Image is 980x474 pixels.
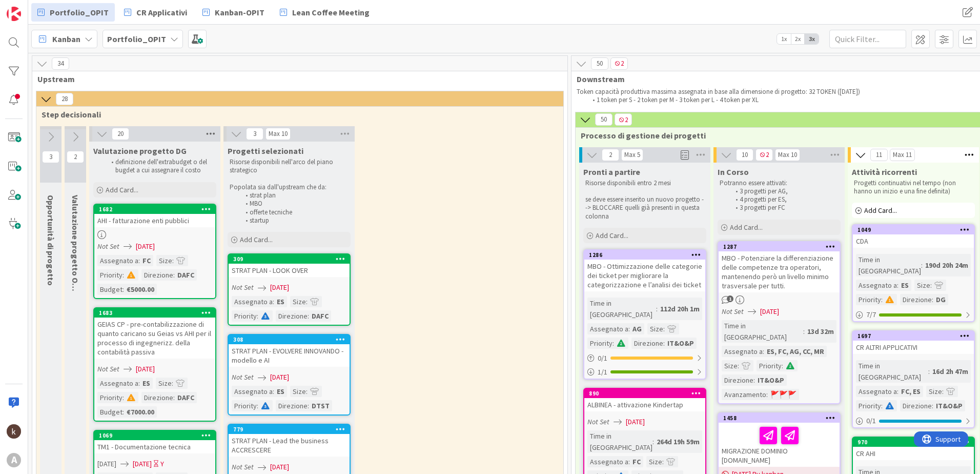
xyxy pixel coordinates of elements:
[97,378,138,389] div: Assegnato a
[232,400,257,411] div: Priority
[654,436,702,447] div: 264d 19h 59m
[857,226,974,233] div: 1049
[94,318,215,359] div: GEIAS CP - pre-contabilizzazione di quanto caricano su Geias vs AHI per il processo di ingegneriz...
[598,367,607,378] span: 1 / 1
[141,392,173,403] div: Direzione
[864,206,897,215] span: Add Card...
[587,323,628,334] div: Assegnato a
[46,195,56,286] span: Opportunità di progetto
[240,216,349,225] li: startup
[94,308,215,318] div: 1683
[232,283,254,292] i: Not Set
[856,254,921,276] div: Time in [GEOGRAPHIC_DATA]
[140,255,153,266] div: FC
[723,243,840,250] div: 1287
[309,400,332,411] div: DTST
[628,456,630,467] span: :
[229,254,350,277] div: 309STRAT PLAN - LOOK OVER
[631,338,663,349] div: Direzione
[172,378,173,389] span: :
[853,414,974,427] div: 0/1
[93,204,216,299] a: 1682AHI - fatturazione enti pubbliciNot Set[DATE]Assegnato a:FCSize:Priority:Direzione:DAFCBudget...
[782,360,783,371] span: :
[228,253,351,326] a: 309STRAT PLAN - LOOK OVERNot Set[DATE]Assegnato a:ESSize:Priority:Direzione:DAFC
[99,432,215,439] div: 1069
[647,323,663,334] div: Size
[230,183,349,191] p: Popolata sia dall'upstream che da:
[232,462,254,471] i: Not Set
[598,353,607,364] span: 0 / 1
[94,214,215,227] div: AHI - fatturazione enti pubblici
[584,398,705,411] div: ALBINEA - attivazione Kindertap
[612,338,614,349] span: :
[42,109,550,120] span: Step decisionali
[228,334,351,416] a: 308STRAT PLAN - EVOLVERE INNOVANDO - modello e AINot Set[DATE]Assegnato a:ESSize:Priority:Direzio...
[270,462,289,472] span: [DATE]
[628,323,630,334] span: :
[585,195,704,221] p: se deve essere inserito un nuovo progetto --> BLOCCARE quelli già presenti in questa colonna
[583,167,640,177] span: Pronti a partire
[122,406,124,418] span: :
[22,2,47,14] span: Support
[736,149,753,161] span: 10
[229,425,350,434] div: 779
[899,386,923,397] div: FC, ES
[232,310,257,322] div: Priority
[584,352,705,365] div: 0/1
[589,251,705,259] div: 1286
[897,280,899,291] span: :
[630,323,644,334] div: AG
[853,234,974,248] div: CDA
[140,378,153,389] div: ES
[665,338,697,349] div: IT&O&P
[107,34,166,44] b: Portfolio_OPIT
[756,149,773,161] span: 2
[306,296,308,307] span: :
[587,338,612,349] div: Priority
[719,423,840,467] div: MIGRAZIONE DOMINIO [DOMAIN_NAME]
[730,195,839,204] li: 4 progetti per ES,
[94,308,215,359] div: 1683GEIAS CP - pre-contabilizzazione di quanto caricano su Geias vs AHI per il processo di ingegn...
[138,378,140,389] span: :
[270,372,289,383] span: [DATE]
[136,6,187,18] span: CR Applicativi
[897,386,899,397] span: :
[94,431,215,440] div: 1069
[626,417,645,427] span: [DATE]
[215,6,264,18] span: Kanban-OPIT
[93,307,216,422] a: 1683GEIAS CP - pre-contabilizzazione di quanto caricano su Geias vs AHI per il processo di ingegn...
[853,331,974,341] div: 1697
[778,152,797,157] div: Max 10
[232,296,273,307] div: Assegnato a
[138,255,140,266] span: :
[173,269,175,281] span: :
[595,113,612,126] span: 50
[722,389,766,400] div: Avanzamento
[233,426,350,433] div: 779
[584,366,705,379] div: 1/1
[853,331,974,354] div: 1697CR ALTRI APPLICATIVI
[856,400,881,411] div: Priority
[240,191,349,200] li: strat plan
[930,280,932,291] span: :
[930,366,971,377] div: 16d 2h 47m
[722,374,753,386] div: Direzione
[852,167,917,177] span: Attività ricorrenti
[857,439,974,446] div: 970
[306,386,308,397] span: :
[587,456,628,467] div: Assegnato a
[584,389,705,411] div: 890ALBINEA - attivazione Kindertap
[722,307,744,316] i: Not Set
[308,400,309,411] span: :
[899,280,911,291] div: ES
[584,389,705,398] div: 890
[274,386,287,397] div: ES
[52,57,69,70] span: 34
[760,306,779,317] span: [DATE]
[106,158,215,175] li: definizione dell'extrabudget o del bugdet a cui assegnare il costo
[94,431,215,453] div: 1069TM1 - Documentazione tecnica
[233,255,350,263] div: 309
[240,235,273,244] span: Add Card...
[196,3,271,22] a: Kanban-OPIT
[853,341,974,354] div: CR ALTRI APPLICATIVI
